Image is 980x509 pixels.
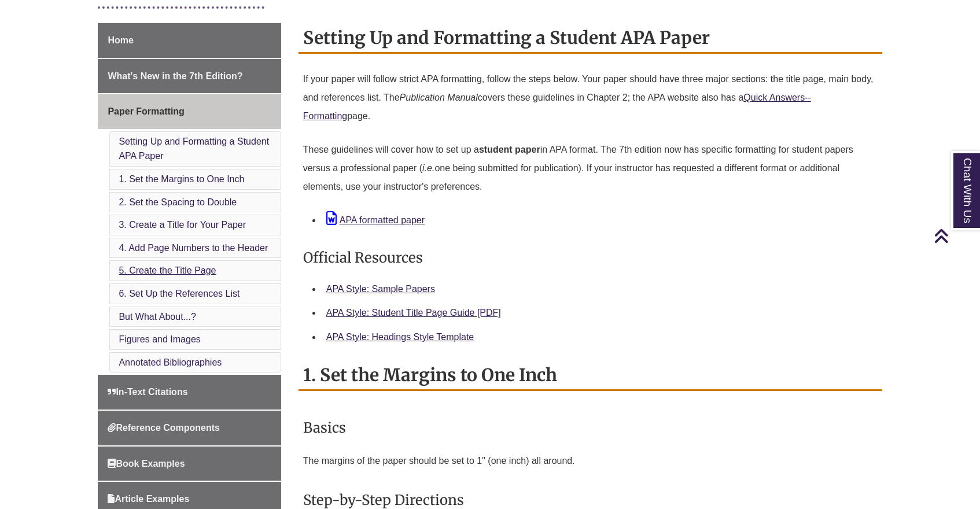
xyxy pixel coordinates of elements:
[299,23,882,54] h2: Setting Up and Formatting a Student APA Paper
[326,308,501,318] a: APA Style: Student Title Page Guide [PDF]
[326,215,425,225] a: APA formatted paper
[303,65,878,130] p: If your paper will follow strict APA formatting, follow the steps below. Your paper should have t...
[119,265,216,275] a: 5. Create the Title Page
[98,94,281,129] a: Paper Formatting
[119,220,246,230] a: 3. Create a Title for Your Paper
[108,459,185,469] span: Book Examples
[119,197,237,207] a: 2. Set the Spacing to Double
[98,59,281,94] a: What's New in the 7th Edition?
[119,289,240,298] a: 6. Set Up the References List
[119,357,222,367] a: Annotated Bibliographies
[119,243,268,253] a: 4. Add Page Numbers to the Header
[303,447,878,475] p: The margins of the paper should be set to 1" (one inch) all around.
[119,334,200,344] a: Figures and Images
[98,411,281,445] a: Reference Components
[303,136,878,201] p: These guidelines will cover how to set up a in APA format. The 7th edition now has specific forma...
[108,423,220,433] span: Reference Components
[303,244,878,271] h3: Official Resources
[400,93,478,102] em: Publication Manual
[108,35,133,45] span: Home
[326,332,474,342] a: APA Style: Headings Style Template
[108,494,189,504] span: Article Examples
[303,414,878,441] h3: Basics
[479,145,540,154] strong: student paper
[108,71,242,81] span: What's New in the 7th Edition?
[934,228,977,244] a: Back to Top
[299,360,882,391] h2: 1. Set the Margins to One Inch
[119,312,196,322] a: But What About...?
[98,447,281,481] a: Book Examples
[98,375,281,410] a: In-Text Citations
[119,174,244,184] a: 1. Set the Margins to One Inch
[326,284,435,294] a: APA Style: Sample Papers
[108,106,184,116] span: Paper Formatting
[98,23,281,58] a: Home
[119,137,269,161] a: Setting Up and Formatting a Student APA Paper
[108,387,187,397] span: In-Text Citations
[422,163,434,173] em: i.e.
